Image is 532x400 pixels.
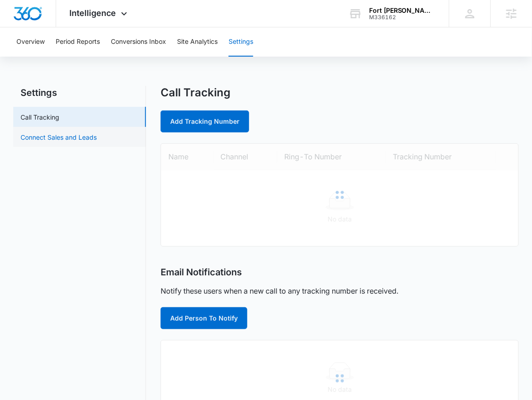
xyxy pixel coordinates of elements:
[161,267,242,278] h2: Email Notifications
[111,27,166,57] button: Conversions Inbox
[13,86,146,100] h2: Settings
[229,27,253,57] button: Settings
[369,14,436,21] div: account id
[177,27,218,57] button: Site Analytics
[161,111,249,132] a: Add Tracking Number
[56,27,100,57] button: Period Reports
[161,86,230,100] h1: Call Tracking
[161,307,247,329] button: Add Person To Notify
[369,7,436,14] div: account name
[16,27,45,57] button: Overview
[21,112,59,122] a: Call Tracking
[21,132,97,142] a: Connect Sales and Leads
[70,8,116,18] span: Intelligence
[161,285,398,296] p: Notify these users when a new call to any tracking number is received.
